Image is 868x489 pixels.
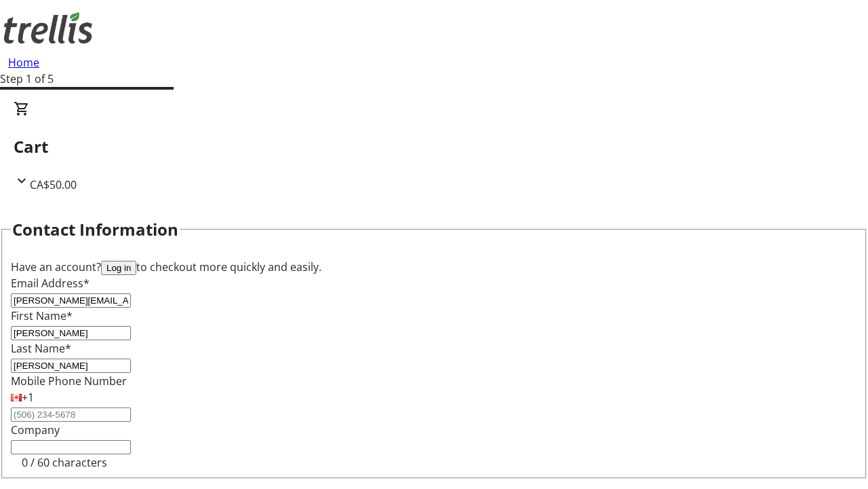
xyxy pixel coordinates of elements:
[12,217,178,242] h2: Contact Information
[11,422,60,437] label: Company
[11,407,131,422] input: (506) 234-5678
[11,374,127,388] label: Mobile Phone Number
[30,177,77,192] span: CA$50.00
[11,308,73,323] label: First Name*
[14,134,854,159] h2: Cart
[11,341,71,356] label: Last Name*
[22,455,107,470] tr-character-limit: 0 / 60 characters
[11,259,857,275] div: Have an account? to checkout more quickly and easily.
[11,276,90,291] label: Email Address*
[14,101,854,193] div: CartCA$50.00
[101,261,136,275] button: Log in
